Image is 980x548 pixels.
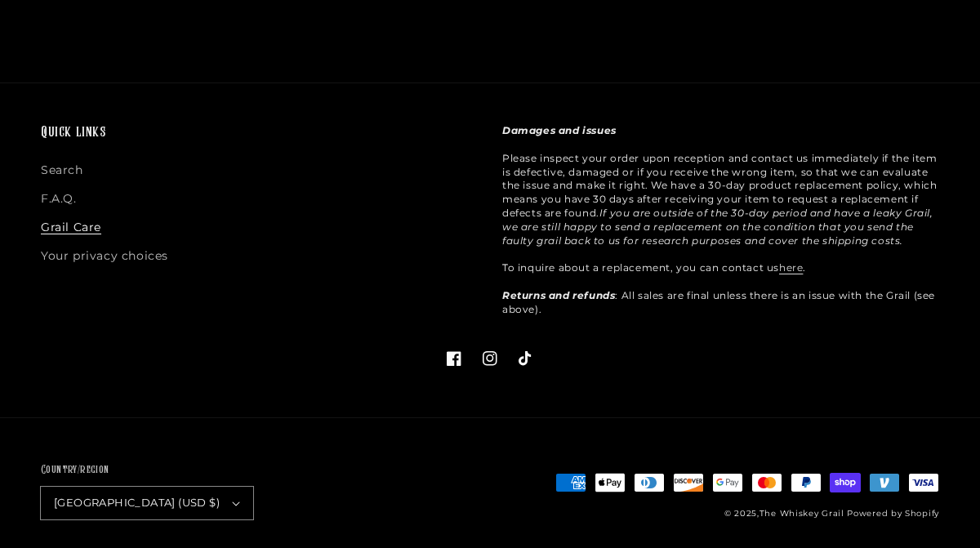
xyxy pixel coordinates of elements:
[502,289,615,301] strong: Returns and refunds
[502,124,617,136] strong: Damages and issues
[759,508,844,519] a: The Whiskey Grail
[41,124,478,143] h2: Quick links
[41,462,253,479] h2: Country/region
[41,213,101,242] a: Grail Care
[41,242,168,270] a: Your privacy choices
[41,185,77,213] a: F.A.Q.
[41,160,83,185] a: Search
[502,207,933,247] em: If you are outside of the 30-day period and have a leaky Grail, we are still happy to send a repl...
[847,508,939,519] a: Powered by Shopify
[502,124,939,316] p: Please inspect your order upon reception and contact us immediately if the item is defective, dam...
[724,508,844,519] small: © 2025,
[779,261,803,274] a: here
[41,487,253,519] button: [GEOGRAPHIC_DATA] (USD $)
